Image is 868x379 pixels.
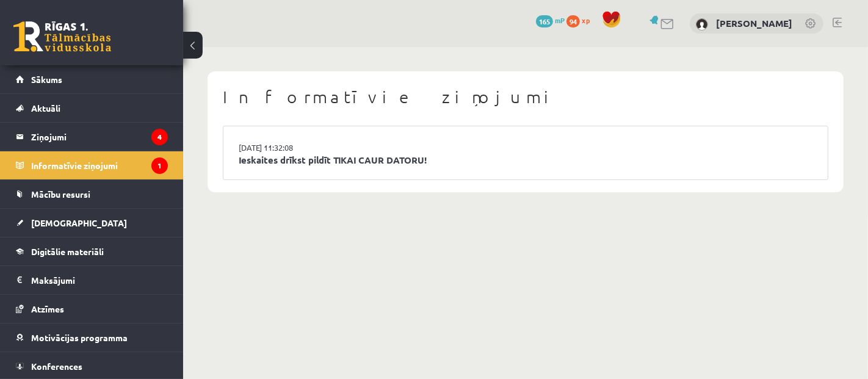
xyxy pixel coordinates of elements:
a: [DATE] 11:32:08 [239,142,330,154]
a: Mācību resursi [16,180,168,208]
a: Sākums [16,65,168,93]
a: Atzīmes [16,295,168,323]
a: Digitālie materiāli [16,237,168,265]
a: Aktuāli [16,94,168,122]
i: 4 [151,129,168,145]
span: Konferences [31,361,82,372]
a: [PERSON_NAME] [716,17,792,29]
a: Ieskaites drīkst pildīt TIKAI CAUR DATORU! [239,153,812,167]
a: Informatīvie ziņojumi1 [16,151,168,179]
i: 1 [151,157,168,174]
legend: Informatīvie ziņojumi [31,151,168,179]
img: Polīna Pērkone [696,18,708,31]
span: [DEMOGRAPHIC_DATA] [31,217,127,228]
h1: Informatīvie ziņojumi [223,87,828,107]
legend: Ziņojumi [31,123,168,151]
a: 165 mP [536,15,565,25]
span: Digitālie materiāli [31,246,104,257]
span: Motivācijas programma [31,332,128,343]
span: 94 [566,15,580,27]
span: xp [582,15,590,25]
a: Maksājumi [16,266,168,294]
a: Ziņojumi4 [16,123,168,151]
span: Aktuāli [31,103,60,114]
a: Rīgas 1. Tālmācības vidusskola [13,21,111,52]
span: Mācību resursi [31,189,90,200]
legend: Maksājumi [31,266,168,294]
a: Motivācijas programma [16,323,168,352]
span: mP [555,15,565,25]
span: Sākums [31,74,62,85]
span: Atzīmes [31,303,64,314]
span: 165 [536,15,553,27]
a: [DEMOGRAPHIC_DATA] [16,209,168,237]
a: 94 xp [566,15,596,25]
